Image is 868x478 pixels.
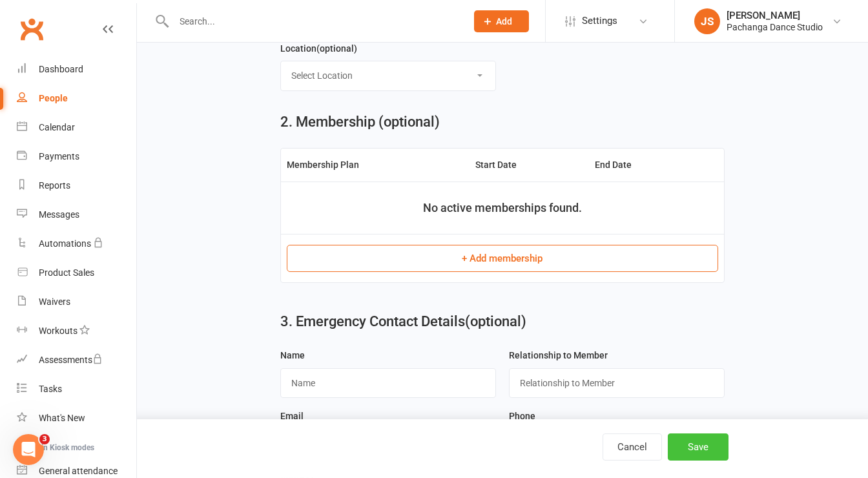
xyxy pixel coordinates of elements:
label: Name [280,348,305,362]
div: Calendar [39,122,75,132]
h2: 2. Membership (optional) [280,114,440,130]
a: Workouts [17,317,136,346]
div: Reports [39,180,70,191]
button: + Add membership [287,245,718,272]
div: Dashboard [39,64,83,74]
label: Email [280,409,304,423]
a: Assessments [17,346,136,375]
a: Product Sales [17,258,136,287]
input: Name [280,368,496,398]
a: People [17,84,136,113]
div: Waivers [39,296,70,307]
span: Settings [582,6,617,36]
label: Relationship to Member [509,348,608,362]
a: Payments [17,142,136,171]
a: Clubworx [15,13,48,45]
a: What's New [17,404,136,433]
a: Calendar [17,113,136,142]
th: Membership Plan [281,149,470,182]
span: 3 [39,434,50,444]
span: Add [497,16,513,26]
div: Payments [39,151,79,161]
spang: (optional) [316,43,357,54]
div: [PERSON_NAME] [727,10,823,21]
div: JS [694,8,720,34]
div: Tasks [39,384,62,394]
div: Assessments [39,355,103,365]
input: Search... [170,12,457,30]
th: Start Date [470,149,588,182]
iframe: Intercom live chat [13,434,44,465]
a: Messages [17,200,136,229]
a: Dashboard [17,55,136,84]
div: Workouts [39,326,77,336]
button: Save [668,433,728,461]
label: Phone [509,409,535,423]
label: Location [280,41,357,56]
div: Pachanga Dance Studio [727,21,823,33]
div: People [39,93,68,103]
a: Waivers [17,287,136,317]
button: Cancel [603,433,662,461]
div: General attendance [39,466,118,476]
th: End Date [589,149,698,182]
div: Product Sales [39,267,94,278]
div: What's New [39,413,85,423]
span: (optional) [465,313,526,329]
a: Automations [17,229,136,258]
div: Automations [39,238,91,249]
button: Add [474,10,529,32]
td: No active memberships found. [281,182,723,234]
h2: 3. Emergency Contact Details [280,314,724,329]
div: Messages [39,209,79,220]
a: Reports [17,171,136,200]
a: Tasks [17,375,136,404]
input: Relationship to Member [509,368,725,398]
